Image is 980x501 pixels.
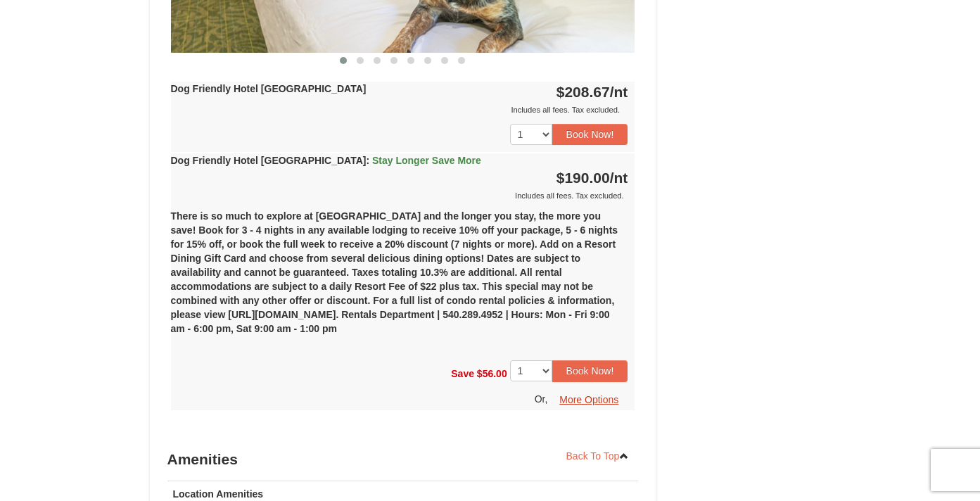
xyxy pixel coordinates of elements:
span: : [366,155,369,166]
span: $190.00 [556,170,610,186]
strong: $208.67 [556,84,628,100]
strong: Dog Friendly Hotel [GEOGRAPHIC_DATA] [171,83,367,94]
h3: Amenities [167,445,639,474]
span: $56.00 [477,368,507,379]
strong: Dog Friendly Hotel [GEOGRAPHIC_DATA] [171,155,481,166]
span: Save [451,368,474,379]
div: Includes all fees. Tax excluded. [171,189,628,203]
span: /nt [610,84,628,100]
button: Book Now! [552,360,628,381]
span: Or, [535,393,548,404]
div: There is so much to explore at [GEOGRAPHIC_DATA] and the longer you stay, the more you save! Book... [171,203,635,353]
span: /nt [610,170,628,186]
a: Back To Top [557,445,639,467]
span: Stay Longer Save More [372,155,481,166]
button: More Options [550,389,628,410]
strong: Location Amenities [173,488,264,500]
button: Book Now! [552,124,628,145]
div: Includes all fees. Tax excluded. [171,103,628,117]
